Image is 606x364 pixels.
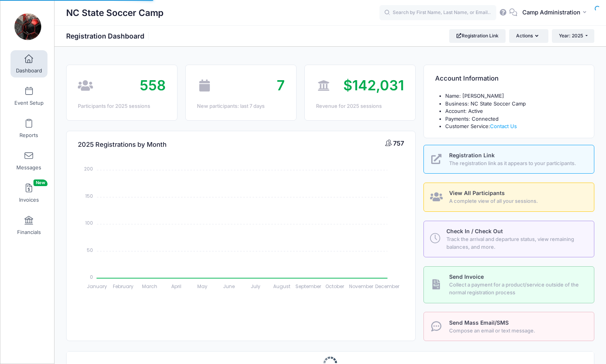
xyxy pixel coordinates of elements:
span: A complete view of all your sessions. [449,197,585,205]
a: Contact Us [490,123,517,129]
span: Send Invoice [449,273,484,280]
h1: NC State Soccer Camp [66,4,163,22]
h4: Account Information [435,68,499,90]
button: Camp Administration [517,4,594,22]
tspan: July [251,283,260,289]
tspan: August [273,283,290,289]
span: Dashboard [16,67,42,74]
tspan: December [376,283,400,289]
a: Check In / Check Out Track the arrival and departure status, view remaining balances, and more. [423,221,594,257]
tspan: June [223,283,235,289]
span: Track the arrival and departure status, view remaining balances, and more. [446,236,585,251]
span: Send Mass Email/SMS [449,319,509,326]
tspan: 0 [90,274,93,280]
a: Dashboard [11,50,47,77]
a: View All Participants A complete view of all your sessions. [423,183,594,212]
a: InvoicesNew [11,179,47,207]
span: Camp Administration [522,8,580,17]
tspan: November [349,283,374,289]
div: Participants for 2025 sessions [78,102,166,110]
tspan: 50 [87,246,93,253]
span: Check In / Check Out [446,228,503,234]
tspan: February [113,283,134,289]
a: Send Invoice Collect a payment for a product/service outside of the normal registration process [423,266,594,303]
a: Send Mass Email/SMS Compose an email or text message. [423,312,594,341]
span: 757 [393,139,404,147]
span: Financials [17,229,41,236]
li: Name: [PERSON_NAME] [445,92,583,100]
span: Messages [16,164,41,171]
span: The registration link as it appears to your participants. [449,160,585,167]
a: Financials [11,212,47,239]
span: $142,031 [343,77,404,94]
input: Search by First Name, Last Name, or Email... [379,5,496,21]
div: Revenue for 2025 sessions [316,102,404,110]
li: Customer Service: [445,123,583,130]
a: NC State Soccer Camp [0,8,55,45]
tspan: January [87,283,107,289]
a: Registration Link [449,29,506,42]
button: Year: 2025 [552,29,594,42]
tspan: April [171,283,181,289]
tspan: 100 [85,220,93,226]
span: New [33,179,47,186]
h1: Registration Dashboard [66,32,151,40]
div: New participants: last 7 days [197,102,285,110]
span: 558 [140,77,166,94]
a: Registration Link The registration link as it appears to your participants. [423,145,594,174]
span: 7 [277,77,285,94]
tspan: 200 [84,165,93,172]
span: Registration Link [449,152,495,158]
span: View All Participants [449,190,505,196]
a: Messages [11,147,47,174]
tspan: 150 [85,192,93,199]
a: Event Setup [11,83,47,110]
span: Year: 2025 [559,33,583,39]
li: Account: Active [445,107,583,115]
tspan: May [198,283,208,289]
tspan: September [295,283,321,289]
img: NC State Soccer Camp [13,12,42,41]
li: Business: NC State Soccer Camp [445,100,583,108]
li: Payments: Connected [445,115,583,123]
a: Reports [11,115,47,142]
span: Event Setup [14,100,44,106]
span: Reports [19,132,38,139]
tspan: March [142,283,157,289]
span: Collect a payment for a product/service outside of the normal registration process [449,281,585,296]
span: Invoices [19,197,39,203]
h4: 2025 Registrations by Month [78,134,167,156]
span: Compose an email or text message. [449,327,585,335]
button: Actions [509,29,548,42]
tspan: October [325,283,344,289]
